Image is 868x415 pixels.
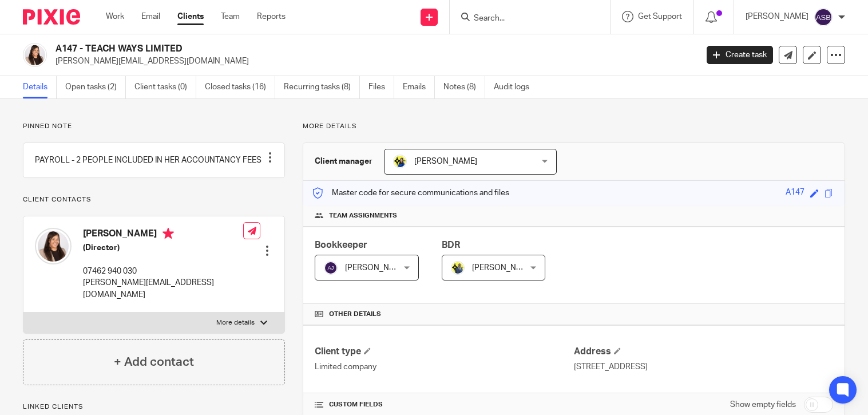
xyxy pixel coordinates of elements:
a: Team [221,11,240,22]
h4: + Add contact [114,353,194,371]
h5: (Director) [83,242,243,254]
h4: [PERSON_NAME] [83,228,243,242]
p: [PERSON_NAME][EMAIL_ADDRESS][DOMAIN_NAME] [83,277,243,301]
p: [STREET_ADDRESS] [574,361,833,373]
img: THERESA%20ANDERSSON%20(1).jpg [23,43,47,67]
p: Linked clients [23,402,285,412]
h4: CUSTOM FIELDS [315,400,574,409]
p: [PERSON_NAME][EMAIL_ADDRESS][DOMAIN_NAME] [56,56,689,67]
span: [PERSON_NAME] [345,264,408,272]
img: svg%3E [324,261,338,275]
img: svg%3E [814,8,833,26]
div: A147 [786,187,804,200]
span: Team assignments [329,211,397,220]
p: Client contacts [23,195,285,204]
span: BDR [442,240,460,250]
span: Bookkeeper [315,240,367,250]
h2: A147 - TEACH WAYS LIMITED [56,43,562,55]
a: Details [23,76,57,98]
p: Pinned note [23,122,285,131]
span: Get Support [638,13,682,21]
span: [PERSON_NAME] [414,157,477,165]
a: Files [368,76,394,98]
a: Open tasks (2) [65,76,126,98]
p: More details [216,318,255,327]
span: Other details [329,310,381,319]
a: Email [141,11,160,22]
h4: Address [574,346,833,358]
p: Limited company [315,361,574,373]
a: Clients [177,11,204,22]
img: Bobo-Starbridge%201.jpg [393,155,407,168]
img: THERESA%20ANDERSSON.jpg [35,228,72,264]
h4: Client type [315,346,574,358]
h3: Client manager [315,156,372,167]
a: Closed tasks (16) [205,76,275,98]
p: Master code for secure communications and files [312,187,509,199]
p: More details [303,122,845,131]
a: Emails [403,76,435,98]
a: Audit logs [494,76,538,98]
a: Reports [257,11,286,22]
input: Search [473,14,576,24]
span: [PERSON_NAME] [472,264,535,272]
img: Pixie [23,9,80,25]
a: Notes (8) [443,76,485,98]
a: Recurring tasks (8) [284,76,360,98]
a: Work [106,11,124,22]
img: Dennis-Starbridge.jpg [451,261,465,275]
i: Primary [162,228,174,239]
a: Create task [707,46,773,64]
a: Client tasks (0) [134,76,196,98]
p: 07462 940 030 [83,266,243,277]
p: [PERSON_NAME] [746,11,808,22]
label: Show empty fields [730,399,796,410]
